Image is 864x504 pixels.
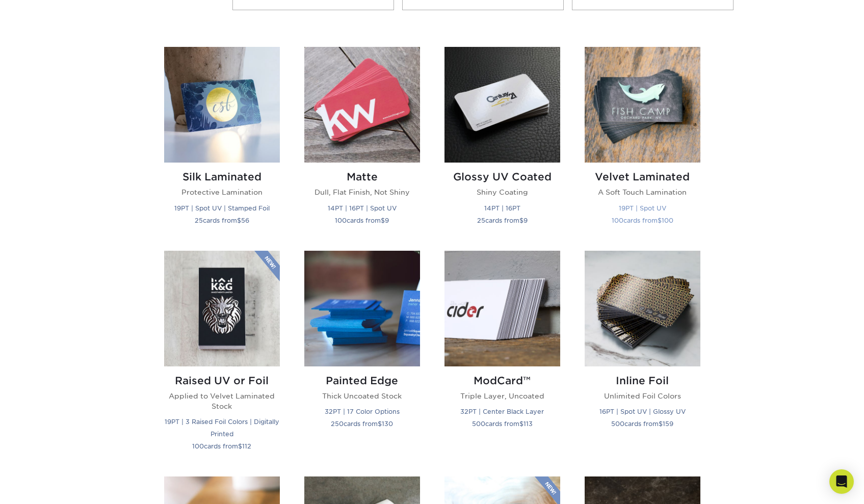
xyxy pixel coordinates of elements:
[192,442,204,450] span: 100
[164,47,280,238] a: Silk Laminated Business Cards Silk Laminated Protective Lamination 19PT | Spot UV | Stamped Foil ...
[611,420,673,428] small: cards from
[195,217,203,224] span: 25
[585,391,700,401] p: Unlimited Foil Colors
[254,251,280,281] img: New Product
[444,391,560,401] p: Triple Layer, Uncoated
[195,217,249,224] small: cards from
[585,251,700,366] img: Inline Foil Business Cards
[164,251,280,366] img: Raised UV or Foil Business Cards
[585,251,700,465] a: Inline Foil Business Cards Inline Foil Unlimited Foil Colors 16PT | Spot UV | Glossy UV 500cards ...
[444,47,560,163] img: Glossy UV Coated Business Cards
[237,217,241,224] span: $
[335,217,389,224] small: cards from
[444,187,560,197] p: Shiny Coating
[444,375,560,387] h2: ModCard™
[472,420,485,428] span: 500
[444,47,560,238] a: Glossy UV Coated Business Cards Glossy UV Coated Shiny Coating 14PT | 16PT 25cards from$9
[611,420,624,428] span: 500
[477,217,528,224] small: cards from
[381,217,385,224] span: $
[164,47,280,163] img: Silk Laminated Business Cards
[612,217,673,224] small: cards from
[304,251,420,465] a: Painted Edge Business Cards Painted Edge Thick Uncoated Stock 32PT | 17 Color Options 250cards fr...
[484,204,520,212] small: 14PT | 16PT
[829,469,854,494] div: Open Intercom Messenger
[659,420,663,428] span: $
[164,391,280,412] p: Applied to Velvet Laminated Stock
[331,420,393,428] small: cards from
[164,171,280,183] h2: Silk Laminated
[382,420,393,428] span: 130
[477,217,485,224] span: 25
[238,442,242,450] span: $
[444,251,560,465] a: ModCard™ Business Cards ModCard™ Triple Layer, Uncoated 32PT | Center Black Layer 500cards from$113
[385,217,389,224] span: 9
[585,47,700,238] a: Velvet Laminated Business Cards Velvet Laminated A Soft Touch Lamination 19PT | Spot UV 100cards ...
[519,217,523,224] span: $
[304,47,420,163] img: Matte Business Cards
[444,251,560,366] img: ModCard™ Business Cards
[619,204,666,212] small: 19PT | Spot UV
[164,187,280,197] p: Protective Lamination
[304,187,420,197] p: Dull, Flat Finish, Not Shiny
[331,420,344,428] span: 250
[335,217,347,224] span: 100
[328,204,397,212] small: 14PT | 16PT | Spot UV
[599,408,686,415] small: 16PT | Spot UV | Glossy UV
[523,217,528,224] span: 9
[585,187,700,197] p: A Soft Touch Lamination
[164,375,280,387] h2: Raised UV or Foil
[3,473,87,500] iframe: Google Customer Reviews
[304,171,420,183] h2: Matte
[460,408,544,415] small: 32PT | Center Black Layer
[164,251,280,465] a: Raised UV or Foil Business Cards Raised UV or Foil Applied to Velvet Laminated Stock 19PT | 3 Rai...
[241,217,249,224] span: 56
[663,420,673,428] span: 159
[585,47,700,163] img: Velvet Laminated Business Cards
[519,420,523,428] span: $
[325,408,400,415] small: 32PT | 17 Color Options
[242,442,251,450] span: 112
[304,47,420,238] a: Matte Business Cards Matte Dull, Flat Finish, Not Shiny 14PT | 16PT | Spot UV 100cards from$9
[658,217,662,224] span: $
[585,375,700,387] h2: Inline Foil
[165,418,279,438] small: 19PT | 3 Raised Foil Colors | Digitally Printed
[612,217,623,224] span: 100
[662,217,673,224] span: 100
[523,420,533,428] span: 113
[472,420,533,428] small: cards from
[192,442,251,450] small: cards from
[585,171,700,183] h2: Velvet Laminated
[174,204,270,212] small: 19PT | Spot UV | Stamped Foil
[304,251,420,366] img: Painted Edge Business Cards
[444,171,560,183] h2: Glossy UV Coated
[304,375,420,387] h2: Painted Edge
[304,391,420,401] p: Thick Uncoated Stock
[378,420,382,428] span: $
